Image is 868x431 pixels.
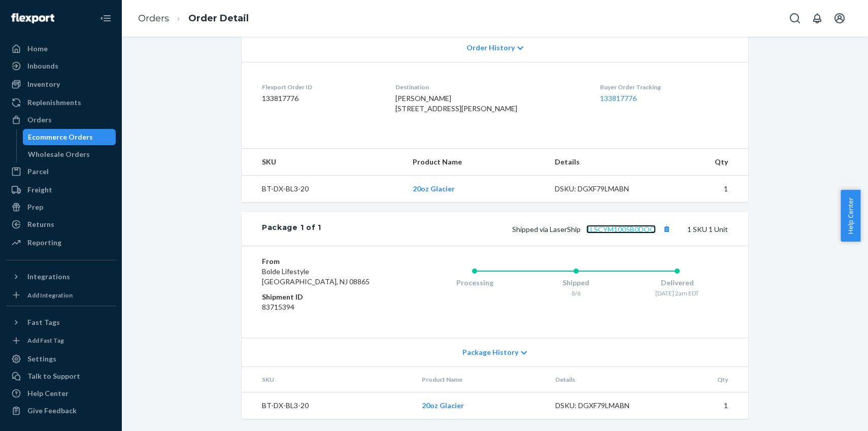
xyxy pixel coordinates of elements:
[242,367,414,392] th: SKU
[6,182,116,198] a: Freight
[660,222,673,236] button: Copy tracking number
[23,129,116,145] a: Ecommerce Orders
[11,13,54,23] img: Flexport logo
[262,292,383,302] dt: Shipment ID
[807,8,827,28] button: Open notifications
[27,406,77,416] div: Give Feedback
[242,176,405,203] td: BT-DX-BL3-20
[27,291,73,300] div: Add Integration
[841,190,860,242] button: Help Center
[600,94,637,103] a: 133817776
[188,13,249,24] a: Order Detail
[555,184,650,194] div: DSKU: DGXF79LMABN
[659,367,748,392] th: Qty
[658,149,748,176] th: Qty
[262,267,370,286] span: Bolde Lifestyle [GEOGRAPHIC_DATA], NJ 08865
[262,93,379,104] dd: 133817776
[6,235,116,251] a: Reporting
[6,403,116,419] button: Give Feedback
[547,149,658,176] th: Details
[6,289,116,302] a: Add Integration
[785,8,805,28] button: Open Search Box
[130,4,257,34] ol: breadcrumbs
[6,269,116,285] button: Integrations
[23,146,116,162] a: Wholesale Orders
[27,272,70,282] div: Integrations
[414,367,547,392] th: Product Name
[466,43,515,53] span: Order History
[405,149,547,176] th: Product Name
[6,385,116,402] a: Help Center
[6,199,116,215] a: Prep
[829,8,850,28] button: Open account menu
[6,41,116,57] a: Home
[27,336,64,345] div: Add Fast Tag
[262,83,379,91] dt: Flexport Order ID
[395,94,517,113] span: [PERSON_NAME] [STREET_ADDRESS][PERSON_NAME]
[242,149,405,176] th: SKU
[95,8,116,28] button: Close Navigation
[28,132,93,142] div: Ecommerce Orders
[27,317,60,327] div: Fast Tags
[27,185,52,195] div: Freight
[525,289,627,297] div: 8/6
[28,149,90,159] div: Wholesale Orders
[659,392,748,419] td: 1
[6,58,116,74] a: Inbounds
[262,256,383,267] dt: From
[262,222,321,236] div: Package 1 of 1
[6,112,116,128] a: Orders
[27,219,54,229] div: Returns
[6,163,116,180] a: Parcel
[6,94,116,111] a: Replenishments
[138,13,169,24] a: Orders
[27,61,58,71] div: Inbounds
[262,302,383,312] dd: 83715394
[27,167,49,177] div: Parcel
[27,97,81,108] div: Replenishments
[626,289,728,297] div: [DATE] 2am EDT
[27,44,48,54] div: Home
[586,225,656,234] a: 1LSCYM1005B0DOO
[27,202,43,212] div: Prep
[6,76,116,92] a: Inventory
[6,335,116,347] a: Add Fast Tag
[422,401,464,410] a: 20oz Glacier
[27,115,52,125] div: Orders
[555,401,651,411] div: DSKU: DGXF79LMABN
[27,238,61,248] div: Reporting
[462,347,518,357] span: Package History
[27,388,69,399] div: Help Center
[6,216,116,233] a: Returns
[413,184,455,193] a: 20oz Glacier
[600,83,728,91] dt: Buyer Order Tracking
[6,314,116,330] button: Fast Tags
[27,79,60,89] div: Inventory
[424,278,525,288] div: Processing
[626,278,728,288] div: Delivered
[6,351,116,367] a: Settings
[321,222,728,236] div: 1 SKU 1 Unit
[27,354,56,364] div: Settings
[658,176,748,203] td: 1
[242,392,414,419] td: BT-DX-BL3-20
[27,371,80,381] div: Talk to Support
[525,278,627,288] div: Shipped
[547,367,659,392] th: Details
[6,368,116,384] a: Talk to Support
[395,83,584,91] dt: Destination
[512,225,673,234] span: Shipped via LaserShip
